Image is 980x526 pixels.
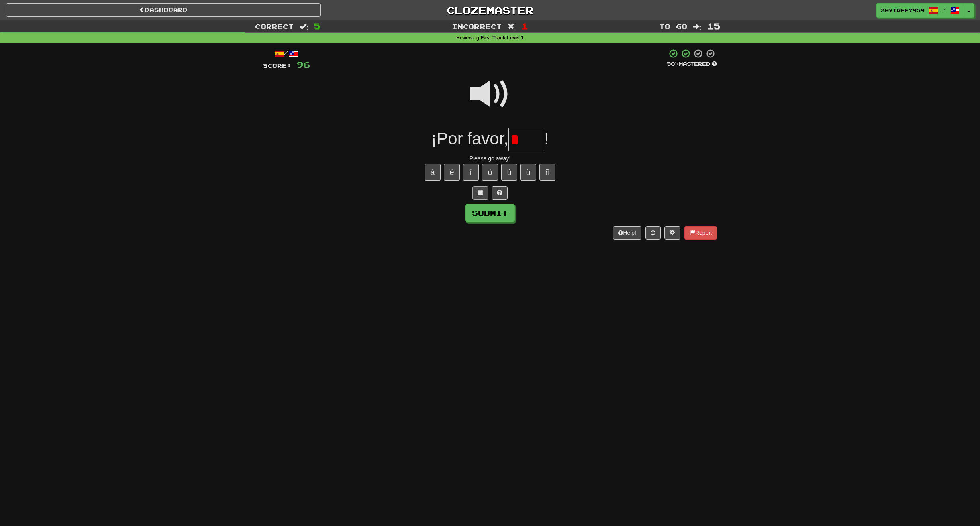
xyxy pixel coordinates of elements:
[452,22,502,30] span: Incorrect
[296,59,310,69] span: 96
[425,164,441,181] button: á
[521,21,528,31] span: 1
[300,23,308,30] span: :
[881,7,925,14] span: ShyTree7959
[876,3,964,18] a: ShyTree7959 /
[472,186,488,200] button: Switch sentence to multiple choice alt+p
[520,164,536,181] button: ü
[501,164,517,181] button: ú
[539,164,555,181] button: ñ
[263,62,292,69] span: Score:
[431,129,508,148] span: ¡Por favor,
[263,49,310,59] div: /
[645,226,661,240] button: Round history (alt+y)
[693,23,702,30] span: :
[544,129,549,148] span: !
[444,164,460,181] button: é
[263,154,717,162] div: Please go away!
[255,22,294,30] span: Correct
[659,22,687,30] span: To go
[482,164,498,181] button: ó
[684,226,717,240] button: Report
[942,6,946,12] span: /
[613,226,641,240] button: Help!
[465,204,515,222] button: Submit
[463,164,479,181] button: í
[333,3,647,17] a: Clozemaster
[667,61,679,67] span: 50 %
[707,21,721,31] span: 15
[314,21,321,31] span: 5
[481,35,524,41] strong: Fast Track Level 1
[667,61,717,68] div: Mastered
[6,3,321,17] a: Dashboard
[492,186,508,200] button: Single letter hint - you only get 1 per sentence and score half the points! alt+h
[508,23,516,30] span: :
